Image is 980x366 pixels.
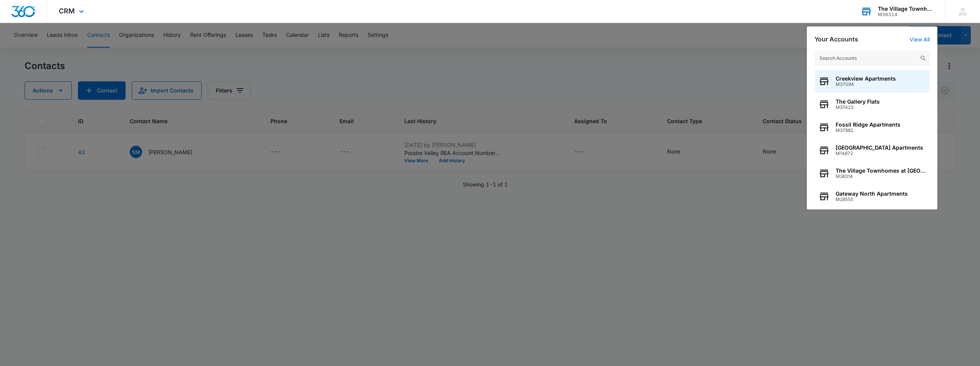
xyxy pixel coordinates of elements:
[814,162,930,185] button: The Village Townhomes at [GEOGRAPHIC_DATA]M38314
[836,122,901,128] span: Fossil Ridge Apartments
[836,151,923,156] span: M14872
[836,128,901,133] span: M37882
[878,6,934,12] div: account name
[836,174,926,179] span: M38314
[814,70,930,93] button: Creekview ApartmentsM37094
[836,76,896,82] span: Creekview Apartments
[836,145,923,151] span: [GEOGRAPHIC_DATA] Apartments
[814,93,930,116] button: The Gallery FlatsM37423
[814,185,930,208] button: Gateway North ApartmentsM28555
[836,197,908,202] span: M28555
[814,139,930,162] button: [GEOGRAPHIC_DATA] ApartmentsM14872
[59,7,75,15] span: CRM
[814,51,930,66] input: Search Accounts
[836,99,880,105] span: The Gallery Flats
[836,191,908,197] span: Gateway North Apartments
[814,116,930,139] button: Fossil Ridge ApartmentsM37882
[836,82,896,87] span: M37094
[836,168,926,174] span: The Village Townhomes at [GEOGRAPHIC_DATA]
[878,12,934,17] div: account id
[814,36,858,43] h2: Your Accounts
[910,36,930,43] a: View All
[836,105,880,110] span: M37423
